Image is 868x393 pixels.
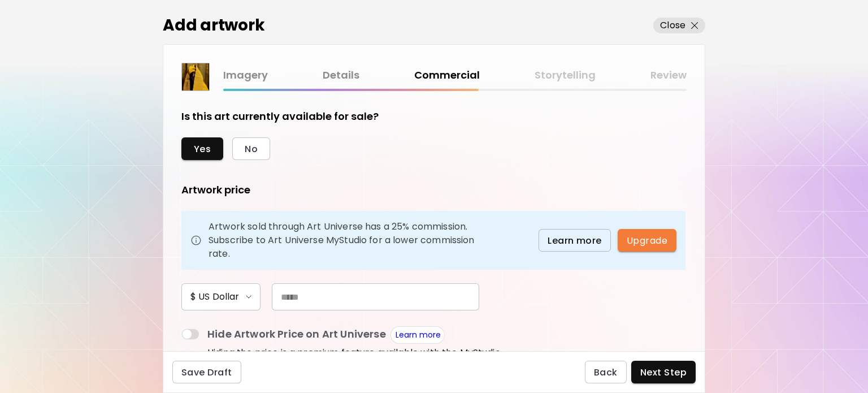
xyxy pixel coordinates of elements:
[207,326,386,344] p: Hide Artwork Price on Art Universe
[207,346,543,373] p: Hiding the price is a premium feature available with the MyStudio Professional plan.
[181,137,223,160] button: Yes
[594,366,618,378] span: Back
[585,361,627,383] button: Back
[618,229,676,252] button: Upgrade
[245,143,258,155] span: No
[181,283,261,310] button: $ US Dollar
[539,229,611,252] button: Learn more
[181,109,379,124] h5: Is this art currently available for sale?
[182,63,209,90] img: thumbnail
[190,235,202,246] img: info
[640,366,687,378] span: Next Step
[323,67,359,84] a: Details
[396,329,441,340] a: Learn more
[209,220,481,261] p: Artwork sold through Art Universe has a 25% commission. Subscribe to Art Universe MyStudio for a ...
[172,361,241,383] button: Save Draft
[627,235,667,247] span: Upgrade
[194,143,211,155] span: Yes
[181,183,250,197] h5: Artwork price
[181,366,232,378] span: Save Draft
[190,290,239,304] h6: $ US Dollar
[631,361,696,383] button: Next Step
[232,137,270,160] button: No
[223,67,268,84] a: Imagery
[548,235,602,247] span: Learn more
